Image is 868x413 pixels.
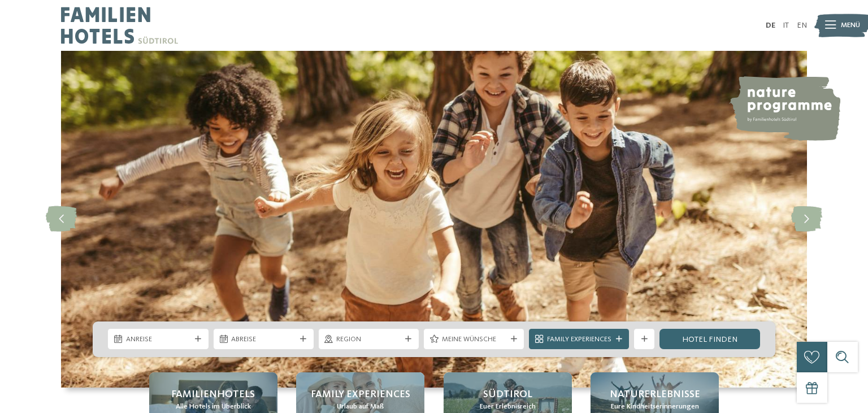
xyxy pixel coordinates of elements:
[61,51,807,388] img: Familienhotels Südtirol: The happy family places
[480,402,536,412] span: Euer Erlebnisreich
[728,76,840,141] img: nature programme by Familienhotels Südtirol
[659,329,759,349] a: Hotel finden
[783,21,789,29] a: IT
[841,20,860,31] span: Menü
[171,388,255,402] span: Familienhotels
[336,334,401,345] span: Region
[611,402,699,412] span: Eure Kindheitserinnerungen
[483,388,532,402] span: Südtirol
[126,334,190,345] span: Anreise
[442,334,506,345] span: Meine Wünsche
[176,402,251,412] span: Alle Hotels im Überblick
[797,21,807,29] a: EN
[547,334,611,345] span: Family Experiences
[337,402,384,412] span: Urlaub auf Maß
[610,388,700,402] span: Naturerlebnisse
[766,21,775,29] a: DE
[311,388,410,402] span: Family Experiences
[231,334,296,345] span: Abreise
